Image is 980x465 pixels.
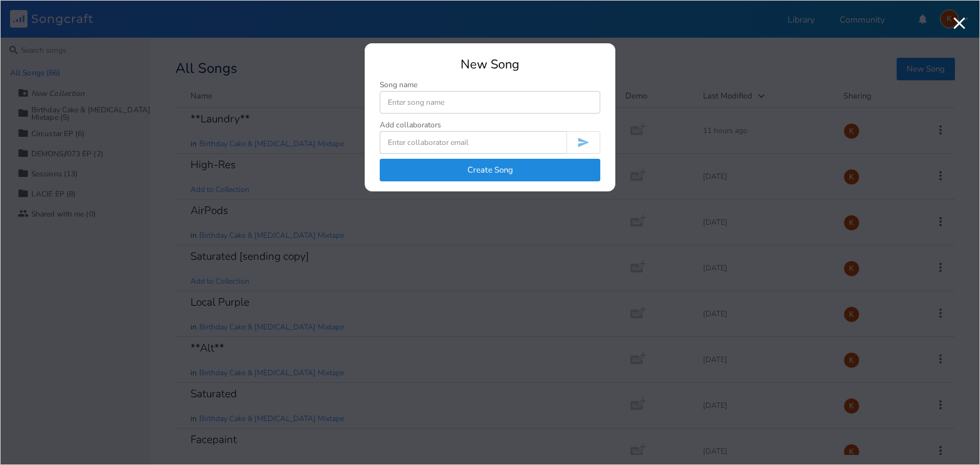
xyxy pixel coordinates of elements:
div: Song name [380,81,600,88]
input: Enter song name [380,91,600,114]
input: Enter collaborator email [380,131,566,154]
div: New Song [380,58,600,71]
button: Create Song [380,159,600,181]
div: Add collaborators [380,121,441,129]
button: Invite [566,131,600,154]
